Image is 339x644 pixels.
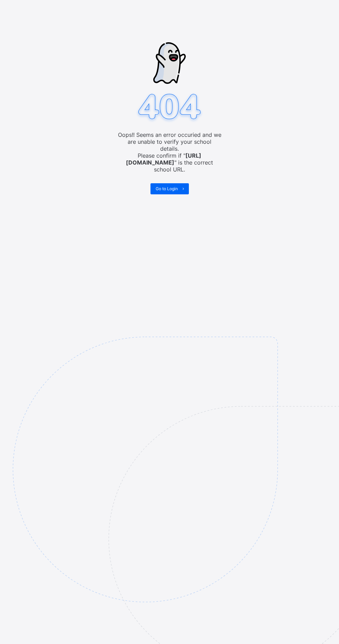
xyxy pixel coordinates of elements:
span: Please confirm if " " is the correct school URL. [118,152,221,173]
img: 404.8bbb34c871c4712298a25e20c4dc75c7.svg [135,92,204,123]
span: Oops!! Seems an error occuried and we are unable to verify your school details. [118,131,221,152]
img: ghost-strokes.05e252ede52c2f8dbc99f45d5e1f5e9f.svg [153,42,186,84]
b: [URL][DOMAIN_NAME] [126,152,201,166]
span: Go to Login [156,186,178,191]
